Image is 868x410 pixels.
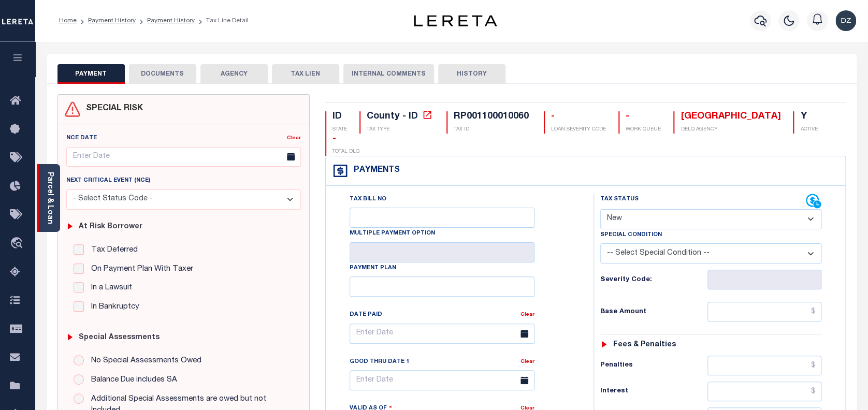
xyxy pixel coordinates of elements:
[551,111,606,123] div: -
[350,311,382,319] label: Date Paid
[147,18,195,24] a: Payment History
[681,111,780,123] div: [GEOGRAPHIC_DATA]
[272,64,339,84] button: TAX LIEN
[81,104,143,114] h4: SPECIAL RISK
[520,312,534,317] a: Clear
[707,382,822,401] input: $
[800,111,817,123] div: Y
[600,231,662,240] label: Special Condition
[195,16,249,25] li: Tax Line Detail
[681,126,780,134] p: DELQ AGENCY
[46,172,53,224] a: Parcel & Loan
[332,148,359,156] p: TOTAL DLQ
[367,112,418,121] div: County - ID
[600,276,707,284] h6: Severity Code:
[332,126,347,134] p: STATE
[86,282,132,294] label: In a Lawsuit
[600,387,707,396] h6: Interest
[800,126,817,134] p: ACTIVE
[626,126,661,134] p: WORK QUEUE
[86,301,139,313] label: In Bankruptcy
[551,126,606,134] p: LOAN SEVERITY CODE
[79,333,160,342] h6: Special Assessments
[454,112,529,121] div: RP001100010060
[332,134,359,145] div: -
[57,64,125,84] button: PAYMENT
[200,64,268,84] button: AGENCY
[86,355,201,367] label: No Special Assessments Owed
[520,359,534,364] a: Clear
[350,324,534,344] input: Enter Date
[332,111,347,123] div: ID
[350,229,435,238] label: Multiple Payment Option
[86,374,177,386] label: Balance Due includes SA
[600,195,639,204] label: Tax Status
[414,15,497,26] img: logo-dark.svg
[454,126,531,134] p: TAX ID
[287,136,301,141] a: Clear
[349,166,400,175] h4: Payments
[626,111,661,123] div: -
[79,223,142,231] h6: At Risk Borrower
[10,237,26,251] i: travel_explore
[350,370,534,390] input: Enter Date
[835,10,856,31] img: svg+xml;base64,PHN2ZyB4bWxucz0iaHR0cDovL3d3dy53My5vcmcvMjAwMC9zdmciIHBvaW50ZXItZXZlbnRzPSJub25lIi...
[88,18,136,24] a: Payment History
[350,264,396,273] label: Payment Plan
[707,356,822,375] input: $
[600,361,707,370] h6: Penalties
[600,308,707,316] h6: Base Amount
[66,147,301,167] input: Enter Date
[350,195,386,204] label: Tax Bill No
[66,134,97,143] label: NCE Date
[438,64,505,84] button: HISTORY
[343,64,434,84] button: INTERNAL COMMENTS
[129,64,196,84] button: DOCUMENTS
[86,263,193,275] label: On Payment Plan With Taxer
[86,244,138,256] label: Tax Deferred
[350,358,409,367] label: Good Thru Date 1
[66,177,150,185] label: Next Critical Event (NCE)
[707,302,822,321] input: $
[59,18,77,24] a: Home
[367,126,434,134] p: TAX TYPE
[613,341,675,349] h6: Fees & Penalties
